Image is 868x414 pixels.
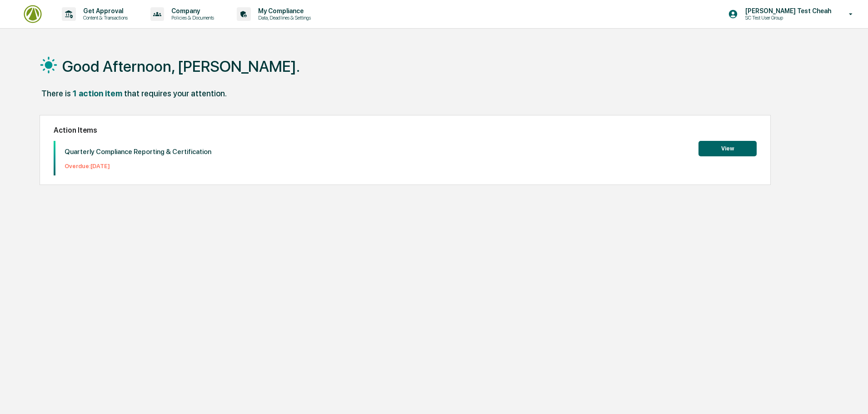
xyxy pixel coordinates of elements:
[76,15,132,21] p: Content & Transactions
[164,7,219,15] p: Company
[22,3,44,25] img: logo
[65,148,211,156] p: Quarterly Compliance Reporting & Certification
[251,7,315,15] p: My Compliance
[738,7,836,15] p: [PERSON_NAME] Test Cheah
[62,57,300,75] h1: Good Afternoon, [PERSON_NAME].
[164,15,219,21] p: Policies & Documents
[41,89,71,98] div: There is
[698,141,757,156] button: View
[54,126,757,135] h2: Action Items
[124,89,227,98] div: that requires your attention.
[738,15,827,21] p: SC Test User Group
[73,89,122,98] div: 1 action item
[65,163,211,170] p: Overdue: [DATE]
[76,7,132,15] p: Get Approval
[251,15,315,21] p: Data, Deadlines & Settings
[698,144,757,152] a: View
